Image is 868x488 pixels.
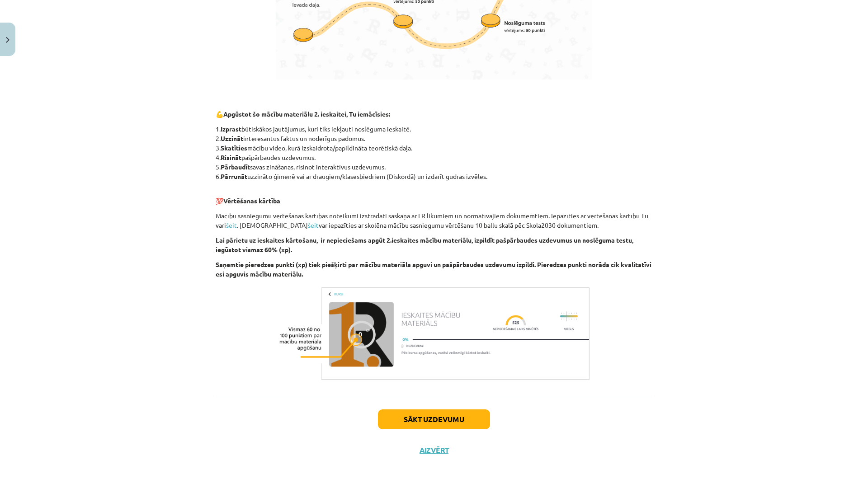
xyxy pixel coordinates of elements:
p: 1. būtiskākos jautājumus, kuri tiks iekļauti noslēguma ieskaitē. 2. interesantus faktus un noderī... [216,124,652,181]
a: šeit [308,221,319,229]
p: 💯 [216,187,652,206]
img: icon-close-lesson-0947bae3869378f0d4975bcd49f059093ad1ed9edebbc8119c70593378902aed.svg [6,37,9,43]
button: Sākt uzdevumu [378,409,490,429]
b: Skatīties [221,144,247,152]
p: Mācību sasniegumu vērtēšanas kārtības noteikumi izstrādāti saskaņā ar LR likumiem un normatīvajie... [216,211,652,230]
b: Izprast [221,125,241,133]
b: Lai pārietu uz ieskaites kārtošanu, ir nepieciešams apgūt 2.ieskaites mācību materiālu, izpildīt ... [216,236,633,253]
button: Aizvērt [417,446,451,455]
a: šeit [226,221,237,229]
b: Risināt [221,153,241,161]
b: Pārbaudīt [221,163,250,171]
b: Saņemtie pieredzes punkti (xp) tiek piešķirti par mācību materiāla apguvi un pašpārbaudes uzdevum... [216,260,651,278]
b: Apgūstot šo mācību materiālu 2. ieskaitei, Tu iemācīsies: [223,110,390,118]
p: 💪 [216,109,652,119]
b: Vērtēšanas kārtība [223,197,280,205]
b: Uzzināt [221,134,243,142]
b: Pārrunāt [221,172,247,180]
